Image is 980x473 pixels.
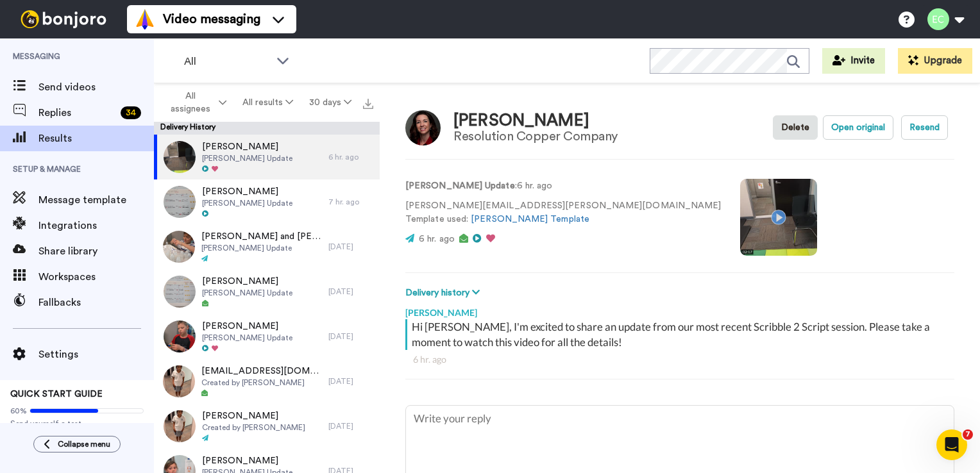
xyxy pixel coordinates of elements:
div: 34 [121,106,141,119]
span: Share library [38,244,154,259]
button: All assignees [156,85,235,120]
span: [EMAIL_ADDRESS][DOMAIN_NAME] [201,365,322,378]
span: [PERSON_NAME] and [PERSON_NAME] [201,230,322,243]
span: [PERSON_NAME] [202,185,292,198]
button: Invite [822,48,885,74]
span: Message template [38,192,154,208]
button: 30 days [301,91,359,114]
img: 20e072e2-bf87-4b25-acc1-e72eb57c4322-thumb.jpg [164,186,196,218]
img: 981de9e9-be65-45b3-be9a-6d063f49ac3c-thumb.jpg [164,141,196,173]
span: 60% [10,406,27,416]
img: 2d2cb68a-8666-40b3-98fc-83e96213d946-thumb.jpg [163,365,195,397]
a: [PERSON_NAME][PERSON_NAME] Update[DATE] [154,269,380,314]
span: Workspaces [38,269,154,285]
a: [PERSON_NAME] and [PERSON_NAME][PERSON_NAME] Update[DATE] [154,224,380,269]
iframe: Intercom live chat [936,429,967,460]
span: [PERSON_NAME] Update [202,288,292,298]
a: [PERSON_NAME] Template [471,215,589,224]
button: Delivery history [405,286,484,300]
div: [PERSON_NAME] [405,300,954,319]
img: export.svg [363,99,373,109]
p: [PERSON_NAME][EMAIL_ADDRESS][PERSON_NAME][DOMAIN_NAME] Template used: [405,199,721,226]
button: Collapse menu [33,436,121,452]
button: Resend [901,115,948,140]
span: Send yourself a test [10,419,144,429]
img: Image of Karlene Martorana [405,110,441,145]
div: 7 hr. ago [328,197,373,207]
span: All [184,54,270,69]
img: vm-color.svg [135,9,155,29]
span: Fallbacks [38,295,154,310]
span: [PERSON_NAME] Update [202,198,292,208]
span: Created by [PERSON_NAME] [201,378,322,388]
span: [PERSON_NAME] [202,140,292,153]
img: abce53c5-0c39-46a3-9f6f-9917c55d6b9e-thumb.jpg [164,276,196,308]
div: Delivery History [154,122,380,135]
div: [DATE] [328,286,373,297]
span: [PERSON_NAME] Update [202,333,292,343]
div: [PERSON_NAME] [453,112,618,130]
button: All results [235,91,301,114]
img: 39a830f1-230b-4b48-b34f-793a21a3bad6-thumb.jpg [164,320,196,353]
span: Replies [38,105,115,120]
a: [PERSON_NAME][PERSON_NAME] Update7 hr. ago [154,179,380,224]
a: [PERSON_NAME][PERSON_NAME] Update6 hr. ago [154,135,380,179]
span: Integrations [38,218,154,233]
a: [PERSON_NAME]Created by [PERSON_NAME][DATE] [154,404,380,449]
span: Results [38,131,154,146]
a: [PERSON_NAME][PERSON_NAME] Update[DATE] [154,314,380,359]
img: 2d2cb68a-8666-40b3-98fc-83e96213d946-thumb.jpg [164,410,196,442]
div: [DATE] [328,331,373,342]
span: QUICK START GUIDE [10,390,103,399]
div: Hi [PERSON_NAME], I'm excited to share an update from our most recent Scribble 2 Script session. ... [412,319,951,350]
span: Settings [38,347,154,362]
span: [PERSON_NAME] [202,320,292,333]
span: Send videos [38,79,154,95]
button: Delete [773,115,818,140]
span: Video messaging [163,10,260,28]
a: [EMAIL_ADDRESS][DOMAIN_NAME]Created by [PERSON_NAME][DATE] [154,359,380,404]
div: [DATE] [328,242,373,252]
img: bj-logo-header-white.svg [15,10,112,28]
strong: [PERSON_NAME] Update [405,181,515,190]
span: [PERSON_NAME] [202,410,305,422]
img: f172e7d7-2a4c-472c-b656-99c93d3a825a-thumb.jpg [163,231,195,263]
button: Open original [823,115,893,140]
span: Created by [PERSON_NAME] [202,422,305,433]
span: [PERSON_NAME] Update [201,243,322,253]
span: All assignees [164,90,216,115]
div: 6 hr. ago [328,152,373,162]
div: [DATE] [328,376,373,386]
span: [PERSON_NAME] [202,454,292,467]
div: 6 hr. ago [413,353,947,366]
button: Export all results that match these filters now. [359,93,377,112]
div: [DATE] [328,421,373,431]
span: 6 hr. ago [419,235,455,244]
span: [PERSON_NAME] Update [202,153,292,163]
span: Collapse menu [58,439,110,449]
span: [PERSON_NAME] [202,275,292,288]
p: : 6 hr. ago [405,179,721,193]
div: Resolution Copper Company [453,129,618,144]
span: 7 [963,429,973,440]
button: Upgrade [898,48,972,74]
